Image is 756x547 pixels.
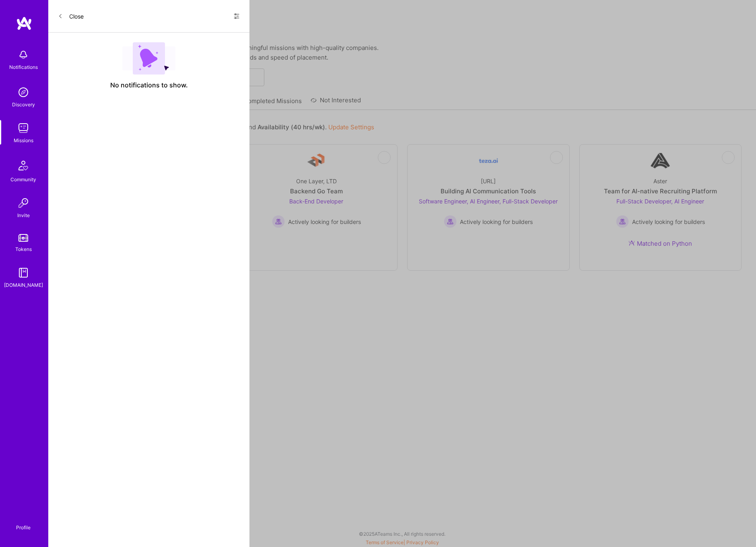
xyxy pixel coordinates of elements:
[19,234,28,242] img: tokens
[13,515,33,531] a: Profile
[122,42,175,75] img: empty
[4,281,43,289] div: [DOMAIN_NAME]
[15,245,32,253] div: Tokens
[14,156,33,175] img: Community
[58,10,84,23] button: Close
[15,195,31,211] img: Invite
[17,211,30,220] div: Invite
[15,265,31,281] img: guide book
[15,84,31,100] img: discovery
[15,47,31,63] img: bell
[14,136,33,145] div: Missions
[10,175,36,184] div: Community
[9,63,38,71] div: Notifications
[12,100,35,109] div: Discovery
[16,16,32,31] img: logo
[110,81,188,89] span: No notifications to show.
[16,523,31,531] div: Profile
[15,120,31,136] img: teamwork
